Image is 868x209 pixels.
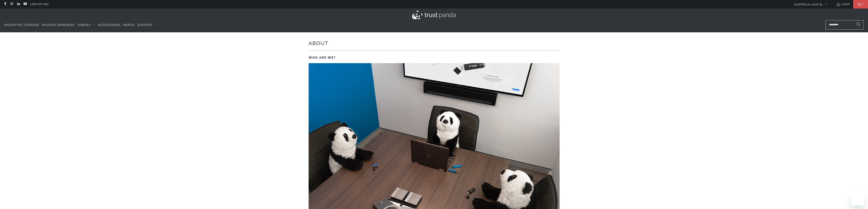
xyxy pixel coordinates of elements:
a: Trust Panda Australia on LinkedIn [17,3,20,6]
strong: WHO ARE WE? [309,56,336,60]
a: Trust Panda Australia on Instagram [10,3,13,6]
iframe: Button to launch messaging window [851,192,865,206]
a: Trust Panda Australia on YouTube [23,3,27,6]
span: YubiKey [77,23,91,27]
a: Mission Darkness [42,20,74,30]
span: Encrypted Storage [4,23,39,27]
summary: YubiKey [77,20,95,30]
img: Trust Panda Australia [412,11,456,19]
a: Support [137,20,153,30]
span: Support [137,23,153,27]
span: Mission Darkness [42,23,74,27]
a: Accessories [98,20,120,30]
button: Search [853,20,864,30]
a: 1300 072 632 [30,2,49,7]
a: Login [836,2,850,7]
span: Accessories [98,23,120,27]
a: Encrypted Storage [4,20,39,30]
span: Merch [123,23,135,27]
a: Trust Panda Australia on Facebook [3,3,7,6]
input: Search... [825,20,864,30]
nav: Translation missing: en.navigation.header.main_nav [4,20,153,30]
h1: About [309,39,560,47]
a: Merch [123,20,135,30]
